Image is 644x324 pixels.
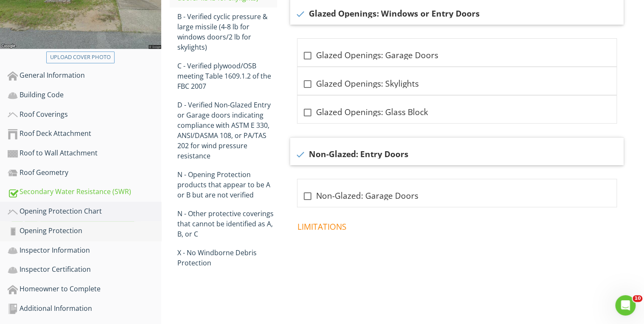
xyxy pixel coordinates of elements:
[8,90,161,101] div: Building Code
[8,109,161,120] div: Roof Coverings
[633,295,642,302] span: 10
[615,295,636,316] iframe: Intercom live chat
[8,206,161,217] div: Opening Protection Chart
[8,167,161,178] div: Roof Geometry
[297,218,620,232] h4: Limitations
[177,248,277,268] div: X - No Windborne Debris Protection
[46,51,115,63] button: Upload cover photo
[8,303,161,314] div: Additional Information
[177,169,277,200] div: N - Opening Protection products that appear to be A or B but are not verified
[177,208,277,239] div: N - Other protective coverings that cannot be identified as A, B, or C
[177,100,277,161] div: D - Verified Non‐Glazed Entry or Garage doors indicating compliance with ASTM E 330, ANSI/DASMA 1...
[8,284,161,295] div: Homeowner to Complete
[8,70,161,81] div: General Information
[8,245,161,256] div: Inspector Information
[8,128,161,139] div: Roof Deck Attachment
[177,11,277,52] div: B - Verified cyclic pressure & large missile (4‐8 lb for windows doors/2 lb for skylights)
[177,61,277,91] div: C - Verified plywood/OSB meeting Table 1609.1.2 of the FBC 2007
[8,225,161,237] div: Opening Protection
[50,53,111,62] div: Upload cover photo
[8,264,161,275] div: Inspector Certification
[8,186,161,197] div: Secondary Water Resistance (SWR)
[8,148,161,159] div: Roof to Wall Attachment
